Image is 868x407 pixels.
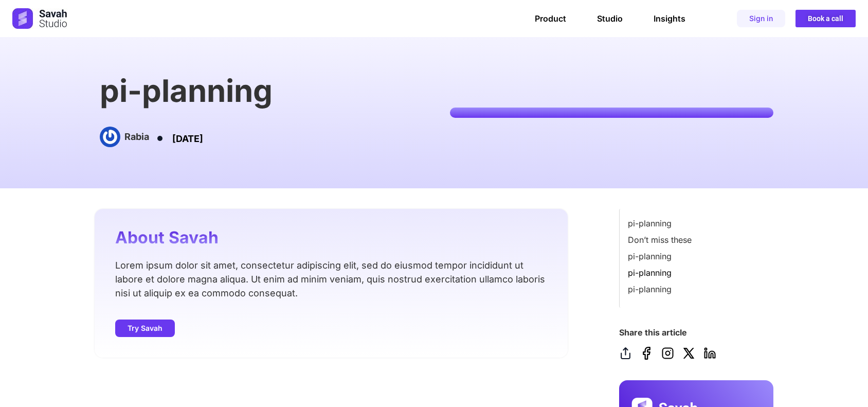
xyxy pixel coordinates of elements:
[628,267,672,279] a: pi-planning
[172,133,203,144] time: [DATE]
[128,325,162,332] span: Try Savah
[619,328,773,337] h4: Share this article
[115,229,547,246] h4: About Savah
[535,13,685,24] nav: Menu
[100,127,120,147] img: Picture of Rabia
[628,250,672,262] a: pi-planning
[628,217,672,229] a: pi-planning
[737,10,785,27] a: Sign in
[749,15,773,22] span: Sign in
[628,234,692,246] a: Don’t miss these
[100,75,412,106] h1: pi-planning
[115,258,547,300] p: Lorem ipsum dolor sit amet, consectetur adipiscing elit, sed do eiusmod tempor incididunt ut labo...
[124,131,149,143] h4: Rabia
[795,10,856,27] a: Book a call
[808,15,843,22] span: Book a call
[535,13,566,24] a: Product
[654,13,685,24] a: Insights
[597,13,623,24] a: Studio
[628,283,672,295] a: pi-planning
[115,320,175,337] a: Try Savah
